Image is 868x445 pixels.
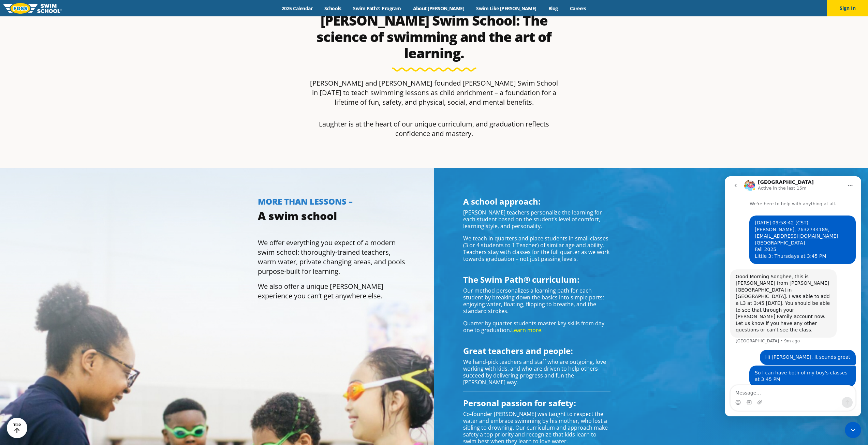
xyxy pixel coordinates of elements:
[463,411,610,445] p: Co-founder [PERSON_NAME] was taught to respect the water and embrace swimming by his mother, who ...
[258,209,405,223] h3: A swim school
[463,358,610,386] p: We hand-pick teachers and staff who are outgoing, love working with kids, and who are driven to h...
[307,12,561,61] h2: [PERSON_NAME] Swim School: The science of swimming and the art of learning.
[564,5,592,12] a: Careers
[13,423,21,433] div: TOP
[463,320,610,333] p: Quarter by quarter students master key skills from day one to graduation.
[845,422,861,438] iframe: Intercom live chat
[319,5,347,12] a: Schools
[307,119,561,138] p: Laughter is at the heart of our unique curriculum, and graduation reflects confidence and mastery.
[470,5,543,12] a: Swim Like [PERSON_NAME]
[463,287,610,314] p: Our method personalizes a learning path for each student by breaking down the basics into simple ...
[511,326,543,334] a: Learn more.
[347,5,407,12] a: Swim Path® Program
[463,235,610,262] p: We teach in quarters and place students in small classes (3 or 4 students to 1 Teacher) of simila...
[463,397,576,409] span: Personal passion for safety:
[725,176,861,416] iframe: Intercom live chat
[463,209,610,229] p: [PERSON_NAME] teachers personalize the learning for each student based on the student’s level of ...
[258,238,405,276] p: We offer everything you expect of a modern swim school: thoroughly-trained teachers, warm water, ...
[463,196,541,207] span: A school approach:
[463,274,579,285] span: The Swim Path® curriculum:
[463,345,573,356] span: Great teachers and people:
[307,78,561,107] p: [PERSON_NAME] and [PERSON_NAME] founded [PERSON_NAME] Swim School in [DATE] to teach swimming les...
[276,5,319,12] a: 2025 Calendar
[407,5,470,12] a: About [PERSON_NAME]
[542,5,564,12] a: Blog
[3,3,62,14] img: FOSS Swim School Logo
[258,282,405,301] p: We also offer a unique [PERSON_NAME] experience you can’t get anywhere else.
[258,196,353,207] span: MORE THAN LESSONS –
